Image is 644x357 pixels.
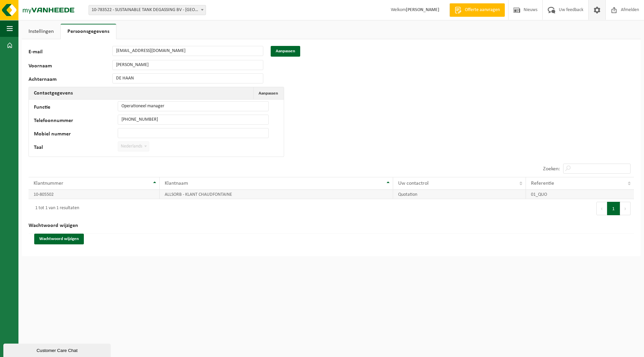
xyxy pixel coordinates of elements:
label: Telefoonnummer [34,118,118,125]
span: Nederlands [118,142,149,151]
span: Uw contactrol [398,181,429,186]
button: 1 [607,202,620,215]
span: Klantnummer [34,181,63,186]
iframe: chat widget [3,342,112,357]
label: Functie [34,105,118,111]
td: 10-805502 [29,190,160,199]
label: E-mail [29,49,112,57]
label: Voornaam [29,63,112,70]
button: Aanpassen [271,46,300,57]
a: Offerte aanvragen [449,3,505,17]
h2: Contactgegevens [29,87,78,99]
h2: Wachtwoord wijzigen [29,218,634,234]
span: Offerte aanvragen [463,7,501,13]
td: ALLSORB - KLANT CHAUDFONTAINE [160,190,393,199]
button: Next [620,202,631,215]
span: Referentie [531,181,554,186]
input: E-mail [112,46,263,56]
td: 01_QUO [526,190,634,199]
span: Klantnaam [165,181,188,186]
span: 10-783522 - SUSTAINABLE TANK DEGASSING BV - ANTWERPEN [89,5,206,15]
span: Nederlands [118,141,149,152]
div: 1 tot 1 van 1 resultaten [32,202,79,215]
button: Wachtwoord wijzigen [34,234,84,244]
td: Quotation [393,190,526,199]
a: Instellingen [22,24,60,39]
span: Aanpassen [259,91,278,96]
a: Persoonsgegevens [61,24,116,39]
label: Zoeken: [543,166,560,172]
label: Taal [34,145,118,152]
button: Aanpassen [253,87,283,99]
label: Mobiel nummer [34,131,118,138]
button: Previous [596,202,607,215]
strong: [PERSON_NAME] [406,7,439,12]
span: 10-783522 - SUSTAINABLE TANK DEGASSING BV - ANTWERPEN [89,5,206,15]
label: Achternaam [29,77,112,83]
